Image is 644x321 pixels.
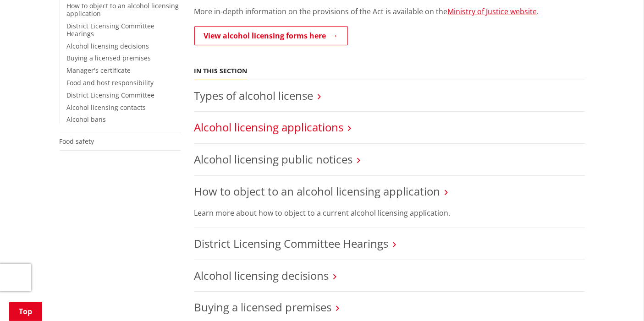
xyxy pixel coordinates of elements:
a: Alcohol licensing public notices [194,152,353,167]
a: View alcohol licensing forms here [194,26,348,45]
a: Food and host responsibility [67,78,154,87]
a: Types of alcohol license [194,88,314,103]
a: Ministry of Justice website [448,6,537,16]
h5: In this section [194,67,248,75]
a: Buying a licensed premises [67,54,151,62]
a: Alcohol licensing decisions [67,42,149,50]
a: Alcohol licensing applications [194,120,344,135]
a: How to object to an alcohol licensing application [194,184,440,199]
p: Learn more about how to object to a current alcohol licensing application. [194,207,585,218]
a: Food safety [60,137,94,146]
a: Buying a licensed premises [194,299,332,315]
a: How to object to an alcohol licensing application [67,1,179,18]
a: District Licensing Committee [67,91,155,99]
a: Top [9,302,42,321]
a: Alcohol licensing contacts [67,103,146,112]
iframe: Messenger Launcher [602,283,635,316]
a: District Licensing Committee Hearings [67,22,155,38]
a: District Licensing Committee Hearings [194,236,389,251]
p: More in-depth information on the provisions of the Act is available on the . [194,6,585,17]
a: Alcohol bans [67,115,106,124]
a: Alcohol licensing decisions [194,268,329,283]
a: Manager's certificate [67,66,131,75]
